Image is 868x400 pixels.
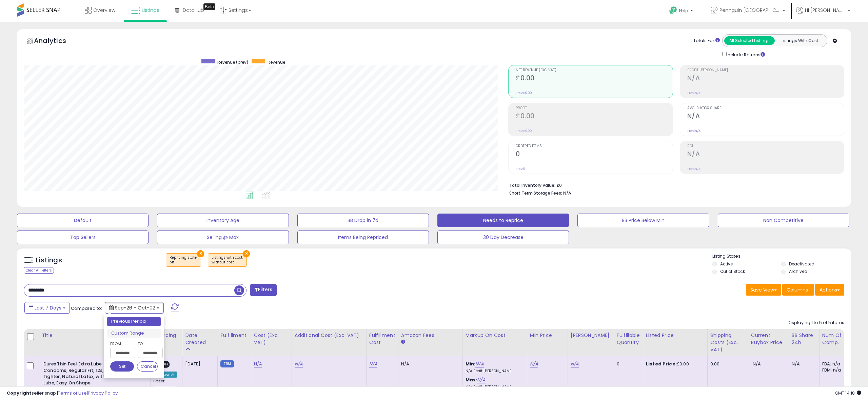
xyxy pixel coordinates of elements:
[250,284,276,296] button: Filters
[295,332,363,339] div: Additional Cost (Exc. VAT)
[477,377,485,383] a: N/A
[93,7,115,14] span: Overview
[751,332,786,346] div: Current Buybox Price
[137,361,158,372] button: Cancel
[516,167,525,171] small: Prev: 0
[462,329,527,356] th: The percentage added to the cost of goods (COGS) that forms the calculator for Min & Max prices.
[617,332,640,346] div: Fulfillable Quantity
[746,284,781,296] button: Save View
[160,362,171,367] span: OFF
[7,390,118,397] div: seller snap | |
[687,112,844,121] h2: N/A
[687,68,844,72] span: Profit [PERSON_NAME]
[437,231,569,244] button: 30 Day Decrease
[153,379,177,394] div: Preset:
[88,390,118,396] a: Privacy Policy
[693,38,720,44] div: Totals For
[664,1,700,22] a: Help
[107,317,161,326] li: Previous Period
[220,332,248,339] div: Fulfillment
[687,150,844,159] h2: N/A
[183,7,204,14] span: DataHub
[153,372,177,378] div: Amazon AI
[720,268,745,274] label: Out of Stock
[153,332,179,339] div: Repricing
[516,112,672,121] h2: £0.00
[35,304,61,311] span: Last 7 Days
[792,332,816,346] div: BB Share 24h.
[516,68,672,72] span: Net Revenue (Exc. VAT)
[646,361,677,367] b: Listed Price:
[110,340,134,347] label: From
[36,256,62,265] h5: Listings
[466,361,476,367] b: Min:
[516,106,672,110] span: Profit
[475,361,484,367] a: N/A
[687,167,701,171] small: Prev: N/A
[466,377,477,383] b: Max:
[782,284,814,296] button: Columns
[679,8,688,14] span: Help
[646,332,705,339] div: Listed Price
[516,150,672,159] h2: 0
[646,361,702,367] div: £0.00
[369,332,395,346] div: Fulfillment Cost
[530,332,565,339] div: Min Price
[212,255,243,265] span: Listings with cost :
[789,261,814,267] label: Deactivated
[34,36,79,47] h5: Analytics
[822,367,845,373] div: FBM: n/a
[212,260,243,265] div: without cost
[516,129,532,133] small: Prev: £0.00
[107,329,161,338] li: Custom Range
[792,361,814,367] div: N/A
[401,339,405,345] small: Amazon Fees.
[243,250,250,257] button: ×
[220,360,234,367] small: FBM
[687,74,844,83] h2: N/A
[254,332,289,346] div: Cost (Exc. VAT)
[835,390,861,396] span: 2025-10-10 14:18 GMT
[17,231,149,244] button: Top Sellers
[401,332,460,339] div: Amazon Fees
[254,361,262,367] a: N/A
[563,190,571,196] span: N/A
[719,7,781,14] span: Pennguin [GEOGRAPHIC_DATA]
[687,144,844,148] span: ROI
[687,106,844,110] span: Avg. Buybox Share
[170,260,197,265] div: off
[577,214,709,227] button: BB Price Below Min
[530,361,538,367] a: N/A
[710,361,743,367] div: 0.00
[58,390,87,396] a: Terms of Use
[466,369,522,374] p: N/A Profit [PERSON_NAME]
[753,361,761,367] span: N/A
[787,286,808,293] span: Columns
[571,361,579,367] a: N/A
[815,284,844,296] button: Actions
[42,332,147,339] div: Title
[796,7,850,22] a: Hi [PERSON_NAME]
[295,361,303,367] a: N/A
[115,304,155,311] span: Sep-26 - Oct-02
[717,51,773,58] div: Include Returns
[724,36,775,45] button: All Selected Listings
[217,59,248,65] span: Revenue (prev)
[509,190,562,196] b: Short Term Storage Fees:
[789,268,807,274] label: Archived
[170,255,197,265] span: Repricing state :
[822,361,845,367] div: FBA: n/a
[437,214,569,227] button: Needs to Reprice
[466,332,524,339] div: Markup on Cost
[43,361,126,388] b: Durex Thin Feel Extra Lube Condoms, Regular Fit, 12s, Secure, Tighter, Natural Latex, with Silico...
[157,231,289,244] button: Selling @ Max
[142,7,159,14] span: Listings
[157,214,289,227] button: Inventory Age
[516,91,532,95] small: Prev: £0.00
[718,214,849,227] button: Non Competitive
[7,390,32,396] strong: Copyright
[105,302,164,314] button: Sep-26 - Oct-02
[710,332,745,353] div: Shipping Costs (Exc. VAT)
[185,361,212,367] div: [DATE]
[669,6,677,15] i: Get Help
